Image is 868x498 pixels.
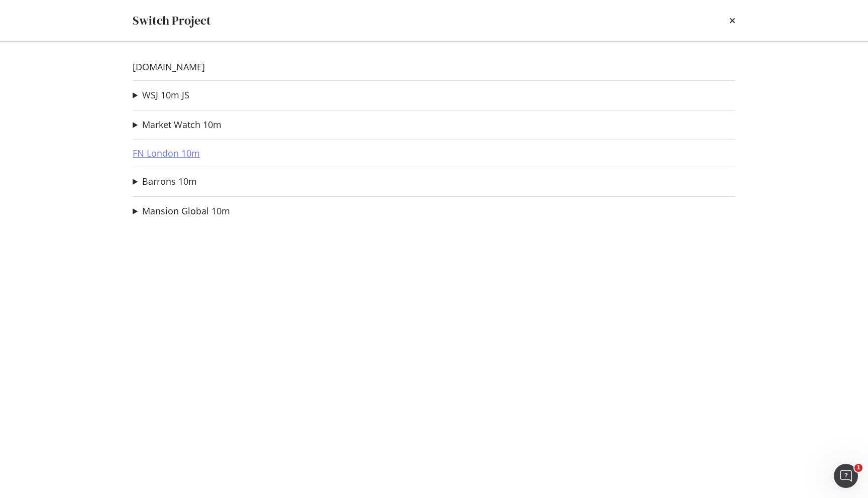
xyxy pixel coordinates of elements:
[142,90,189,100] a: WSJ 10m JS
[133,62,205,72] a: [DOMAIN_NAME]
[133,205,230,218] summary: Mansion Global 10m
[834,464,858,488] iframe: Intercom live chat
[142,119,222,130] a: Market Watch 10m
[133,118,222,132] summary: Market Watch 10m
[142,176,197,187] a: Barrons 10m
[133,12,211,29] div: Switch Project
[133,148,200,159] a: FN London 10m
[133,175,197,188] summary: Barrons 10m
[854,464,862,472] span: 1
[133,89,189,102] summary: WSJ 10m JS
[142,206,230,216] a: Mansion Global 10m
[729,12,735,29] div: times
